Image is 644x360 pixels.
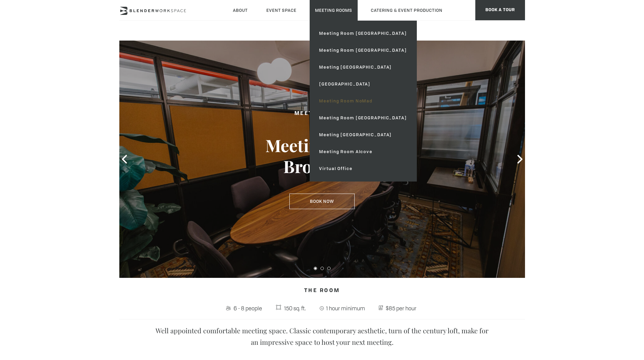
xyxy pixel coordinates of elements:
a: [GEOGRAPHIC_DATA] [314,76,412,93]
span: 150 sq. ft. [283,303,308,314]
a: Meeting [GEOGRAPHIC_DATA] [314,126,412,143]
h4: The Room [119,285,525,297]
span: $85 per hour [384,303,418,314]
a: Meeting [GEOGRAPHIC_DATA] [314,59,412,76]
a: Meeting Room NoMad [314,93,412,110]
span: 6 - 8 people [232,303,264,314]
a: Book Now [289,194,355,209]
span: 1 hour minimum [325,303,367,314]
h2: Meeting Space [244,110,400,118]
a: Meeting Room [GEOGRAPHIC_DATA] [314,25,412,42]
h3: Meeting Room Broadway [244,135,400,177]
p: Well appointed comfortable meeting space. Classic contemporary aesthetic, turn of the century lof... [153,325,491,348]
a: Meeting Room [GEOGRAPHIC_DATA] [314,42,412,59]
a: Virtual Office [314,160,412,177]
a: Meeting Room [GEOGRAPHIC_DATA] [314,110,412,126]
a: Meeting Room Alcove [314,143,412,160]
